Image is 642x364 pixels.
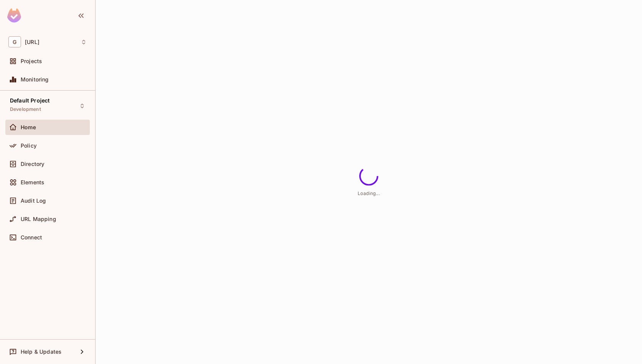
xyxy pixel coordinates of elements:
span: Default Project [10,97,50,104]
span: Directory [21,161,44,167]
span: Connect [21,234,42,240]
span: Home [21,124,36,130]
span: Monitoring [21,76,49,83]
span: Loading... [358,190,380,196]
span: Workspace: genworx.ai [25,39,39,45]
span: Projects [21,58,42,64]
span: Audit Log [21,198,46,204]
span: URL Mapping [21,216,56,222]
span: Policy [21,143,37,149]
span: G [8,36,21,47]
img: SReyMgAAAABJRU5ErkJggg== [7,8,21,23]
span: Elements [21,179,44,185]
span: Help & Updates [21,349,62,355]
span: Development [10,106,41,112]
